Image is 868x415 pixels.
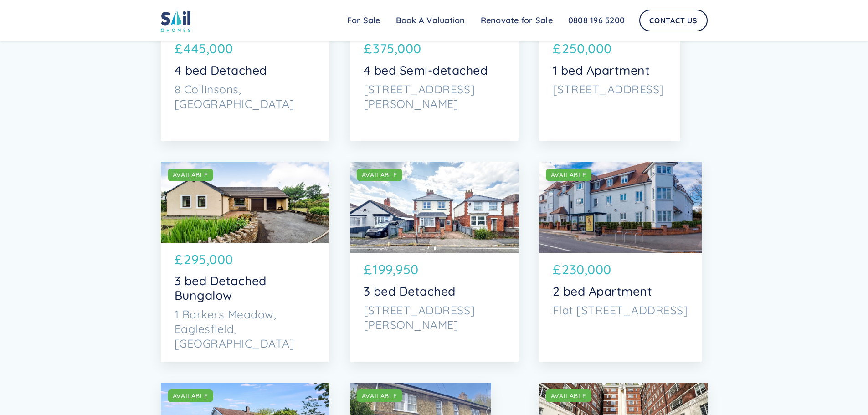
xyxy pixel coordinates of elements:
p: [STREET_ADDRESS] [553,82,667,97]
div: AVAILABLE [362,170,397,179]
p: £ [364,39,372,58]
a: 0808 196 5200 [560,11,632,30]
p: 2 bed Apartment [553,284,688,298]
p: Flat [STREET_ADDRESS] [553,303,688,318]
p: £ [175,250,183,269]
div: AVAILABLE [173,391,208,400]
p: £ [175,39,183,58]
div: AVAILABLE [551,170,586,179]
p: 199,950 [373,260,419,279]
a: AVAILABLE£295,0003 bed Detached Bungalow1 Barkers Meadow, Eaglesfield, [GEOGRAPHIC_DATA] [161,162,329,362]
p: [STREET_ADDRESS][PERSON_NAME] [364,303,505,332]
a: Book A Valuation [388,11,473,30]
p: 445,000 [184,39,233,58]
p: 1 bed Apartment [553,63,667,77]
a: Contact Us [639,10,708,31]
p: 230,000 [562,260,611,279]
a: For Sale [339,11,388,30]
img: sail home logo colored [161,9,191,32]
p: £ [553,260,561,279]
p: 250,000 [562,39,612,58]
p: £ [553,39,561,58]
p: 8 Collinsons, [GEOGRAPHIC_DATA] [175,82,316,111]
p: 1 Barkers Meadow, Eaglesfield, [GEOGRAPHIC_DATA] [175,307,316,351]
div: AVAILABLE [551,391,586,400]
p: £ [364,260,372,279]
p: 375,000 [373,39,421,58]
p: 295,000 [184,250,233,269]
p: [STREET_ADDRESS][PERSON_NAME] [364,82,505,111]
a: AVAILABLE£199,9503 bed Detached[STREET_ADDRESS][PERSON_NAME] [350,162,519,362]
a: Renovate for Sale [473,11,560,30]
div: AVAILABLE [362,391,397,400]
p: 3 bed Detached Bungalow [175,273,316,302]
p: 3 bed Detached [364,284,505,298]
p: 4 bed Detached [175,63,316,77]
div: AVAILABLE [173,170,208,179]
p: 4 bed Semi-detached [364,63,505,77]
a: AVAILABLE£230,0002 bed ApartmentFlat [STREET_ADDRESS] [539,162,702,362]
